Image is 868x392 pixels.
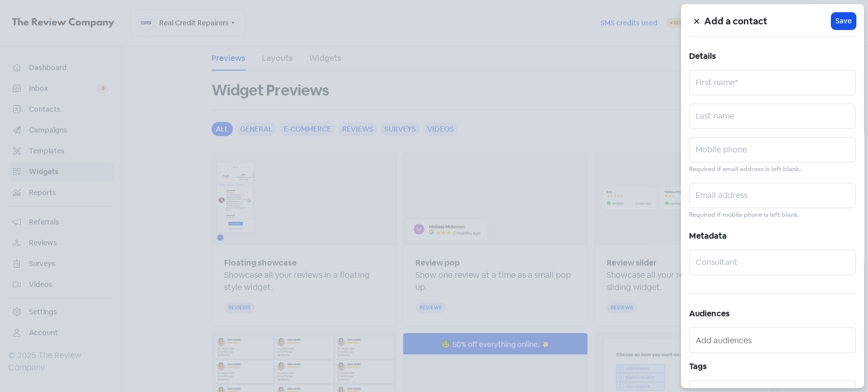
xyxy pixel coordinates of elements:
h5: Metadata [689,228,856,244]
input: Last name [689,104,856,129]
h5: Tags [689,359,856,374]
input: Mobile phone [689,137,856,162]
button: Save [831,13,856,29]
input: First name [689,70,856,95]
h5: Details [689,49,856,64]
input: Email address [689,183,856,208]
h5: Audiences [689,306,856,321]
small: Required if mobile phone is left blank. [689,210,799,220]
span: Save [835,16,852,26]
small: Required if email address is left blank. [689,165,801,174]
h5: Add a contact [704,14,831,29]
input: Consultant [689,250,856,275]
input: Add audiences [696,332,851,348]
